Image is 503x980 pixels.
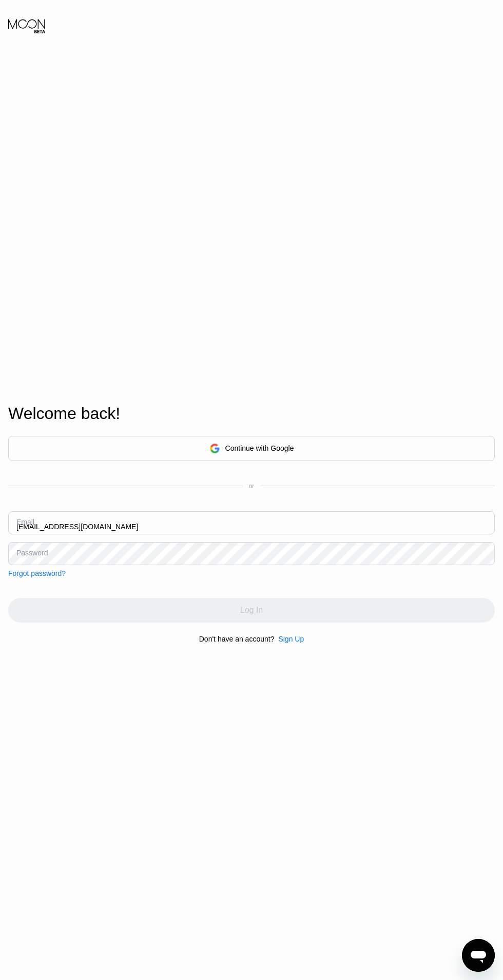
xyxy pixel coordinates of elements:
[8,569,66,577] div: Forgot password?
[274,635,304,643] div: Sign Up
[278,635,304,643] div: Sign Up
[249,483,255,490] div: or
[8,436,495,461] div: Continue with Google
[199,635,275,643] div: Don't have an account?
[225,444,294,452] div: Continue with Google
[16,549,48,557] div: Password
[462,939,495,972] iframe: Button to launch messaging window
[16,518,34,526] div: Email
[8,404,495,423] div: Welcome back!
